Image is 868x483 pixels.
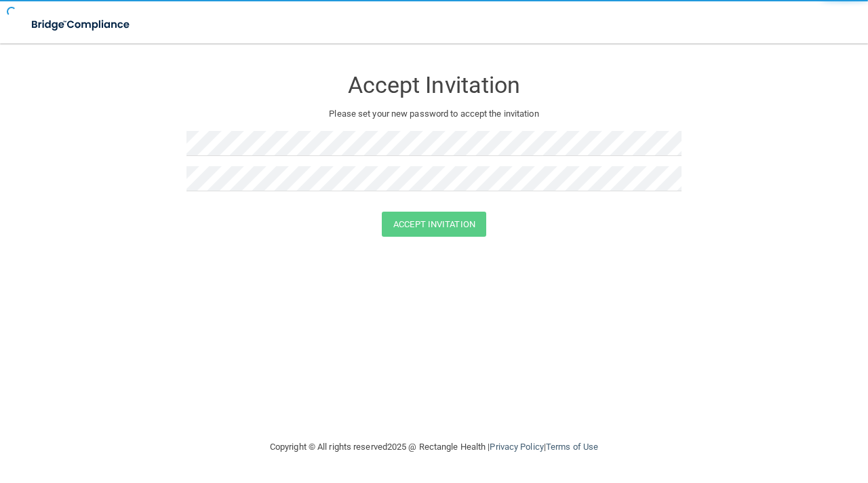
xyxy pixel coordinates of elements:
[186,425,682,469] div: Copyright © All rights reserved 2025 @ Rectangle Health | |
[490,442,543,452] a: Privacy Policy
[186,73,682,98] h3: Accept Invitation
[197,106,671,122] p: Please set your new password to accept the invitation
[20,11,142,39] img: bridge_compliance_login_screen.278c3ca4.svg
[546,442,598,452] a: Terms of Use
[382,212,486,237] button: Accept Invitation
